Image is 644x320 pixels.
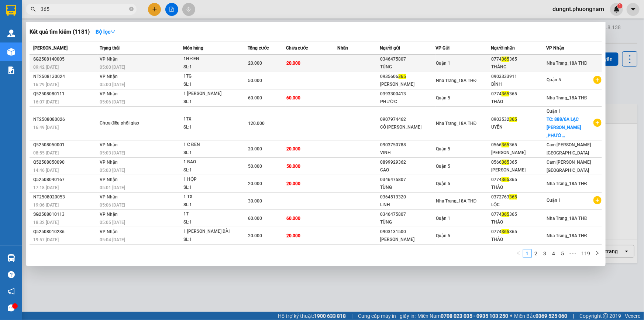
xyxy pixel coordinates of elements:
[550,249,558,258] li: 4
[491,176,546,184] div: 0774 365
[514,249,523,258] li: Previous Page
[33,176,97,184] div: Q52508040167
[33,82,59,87] span: 16:29 [DATE]
[183,228,239,236] div: 1 [PERSON_NAME] DÀI
[286,164,300,169] span: 50.000
[399,74,406,79] span: 365
[514,249,523,258] button: left
[436,95,450,101] span: Quận 5
[380,73,435,81] div: 0935606
[547,181,588,186] span: Nha Trang_18A THĐ
[183,90,239,98] div: 1 [PERSON_NAME]
[100,202,125,208] span: 05:06 [DATE]
[593,249,602,258] button: right
[129,7,134,11] span: close-circle
[248,216,262,221] span: 60.000
[436,216,450,221] span: Quận 1
[502,142,509,147] span: 365
[248,164,262,169] span: 50.000
[579,249,593,258] li: 119
[33,45,68,51] span: [PERSON_NAME]
[286,233,300,238] span: 20.000
[491,211,546,218] div: 0774 365
[286,45,308,51] span: Chưa cước
[33,125,59,130] span: 16:49 [DATE]
[7,48,15,56] img: warehouse-icon
[380,176,435,184] div: 0346475807
[380,123,435,131] div: CÔ [PERSON_NAME]
[33,168,59,173] span: 14:46 [DATE]
[100,142,118,147] span: VP Nhận
[547,117,581,138] span: TC: 888/6A LẠC [PERSON_NAME] ,PHƯỜ...
[30,28,90,36] h3: Kết quả tìm kiếm ( 1181 )
[547,95,588,101] span: Nha Trang_18A THĐ
[579,249,593,258] a: 119
[593,76,602,84] span: plus-circle
[491,63,546,71] div: THẮNG
[248,61,262,66] span: 20.000
[380,228,435,236] div: 0903131500
[33,65,59,70] span: 09:42 [DATE]
[183,158,239,166] div: 1 BAO
[100,45,120,51] span: Trạng thái
[593,249,602,258] li: Next Page
[129,6,134,13] span: close-circle
[532,249,541,258] li: 2
[547,61,588,66] span: Nha Trang_18A THĐ
[31,7,36,12] span: search
[100,119,155,127] div: Chưa điều phối giao
[100,91,118,96] span: VP Nhận
[183,201,239,209] div: SL: 1
[547,142,591,156] span: Cam [PERSON_NAME][GEOGRAPHIC_DATA]
[523,249,532,258] li: 1
[502,212,509,217] span: 365
[491,141,546,149] div: 0566 365
[547,77,561,82] span: Quận 5
[502,160,509,165] span: 365
[380,98,435,106] div: PHƯỚC
[380,166,435,174] div: CAO
[380,63,435,71] div: TÙNG
[286,216,300,221] span: 60.000
[523,249,531,258] a: 1
[100,82,125,87] span: 05:00 [DATE]
[33,90,97,98] div: Q52508080111
[595,251,600,255] span: right
[541,249,549,258] a: 3
[380,184,435,191] div: TÙNG
[491,228,546,236] div: 0774 365
[33,228,97,236] div: Q52508010236
[286,61,300,66] span: 20.000
[286,95,300,101] span: 60.000
[380,218,435,226] div: TÙNG
[491,166,546,174] div: [PERSON_NAME]
[491,218,546,226] div: THẢO
[380,45,400,51] span: Người gửi
[436,181,450,186] span: Quận 5
[100,220,125,225] span: 05:05 [DATE]
[7,30,15,37] img: warehouse-icon
[547,109,561,114] span: Quận 1
[559,249,567,258] a: 5
[33,116,97,123] div: NT2508080026
[380,193,435,201] div: 0364513320
[516,251,521,255] span: left
[502,57,509,62] span: 365
[33,185,59,190] span: 17:18 [DATE]
[248,95,262,101] span: 60.000
[286,146,300,152] span: 20.000
[248,45,269,51] span: Tổng cước
[502,229,509,234] span: 365
[183,210,239,218] div: 1T
[380,90,435,98] div: 0393300413
[100,168,125,173] span: 05:03 [DATE]
[541,249,550,258] li: 3
[100,177,118,182] span: VP Nhận
[550,249,558,258] a: 4
[8,304,15,312] span: message
[33,141,97,149] div: Q52508050001
[183,98,239,106] div: SL: 1
[436,121,477,126] span: Nha Trang_18A THĐ
[435,45,450,51] span: VP Gửi
[100,65,125,70] span: 05:00 [DATE]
